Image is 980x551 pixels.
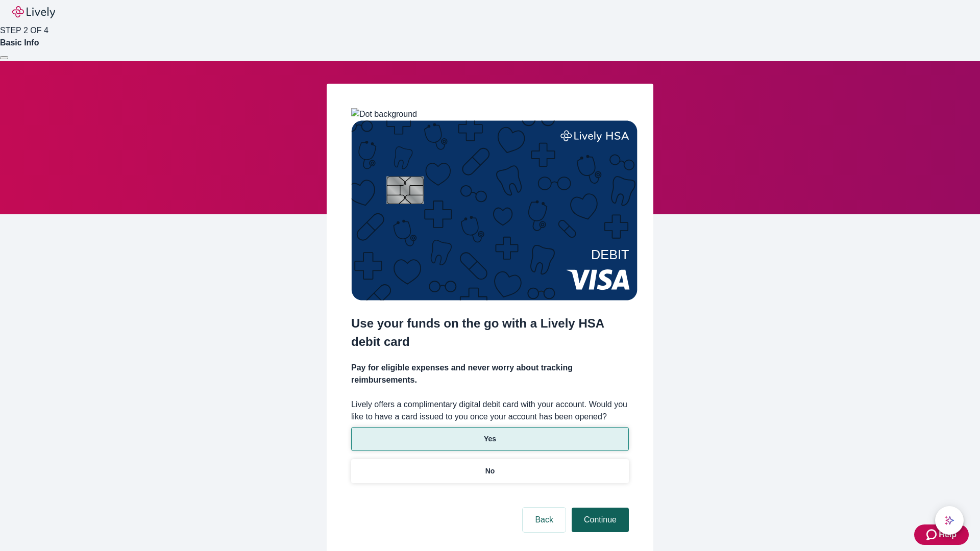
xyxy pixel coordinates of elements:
img: Debit card [351,120,638,300]
svg: Lively AI Assistant [944,515,954,525]
p: Yes [484,434,496,444]
span: Help [939,529,957,541]
h2: Use your funds on the go with a Lively HSA debit card [351,314,629,351]
button: Zendesk support iconHelp [914,524,969,545]
p: No [485,466,495,477]
img: Lively [12,6,55,18]
svg: Zendesk support icon [926,529,939,541]
button: Continue [572,508,629,532]
button: chat [935,506,964,535]
img: Dot background [351,108,417,120]
button: Back [523,508,566,532]
h4: Pay for eligible expenses and never worry about tracking reimbursements. [351,362,629,386]
button: Yes [351,427,629,451]
label: Lively offers a complimentary digital debit card with your account. Would you like to have a card... [351,398,629,423]
button: No [351,459,629,483]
